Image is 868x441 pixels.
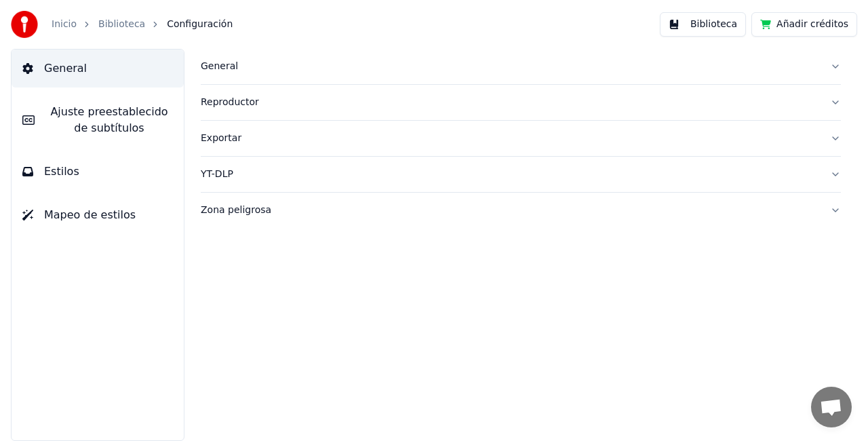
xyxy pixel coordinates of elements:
[201,49,841,84] button: General
[44,60,87,77] span: General
[811,387,852,427] div: Chat abierto
[12,196,184,234] button: Mapeo de estilos
[52,18,77,31] a: Inicio
[44,207,136,223] span: Mapeo de estilos
[201,132,819,145] div: Exportar
[12,93,184,147] button: Ajuste preestablecido de subtítulos
[201,85,841,120] button: Reproductor
[201,157,841,192] button: YT-DLP
[201,193,841,228] button: Zona peligrosa
[45,104,173,136] span: Ajuste preestablecido de subtítulos
[201,204,819,217] div: Zona peligrosa
[751,12,857,37] button: Añadir créditos
[660,12,746,37] button: Biblioteca
[12,50,184,88] button: General
[44,164,79,180] span: Estilos
[98,18,145,31] a: Biblioteca
[167,18,233,31] span: Configuración
[201,60,819,73] div: General
[201,168,819,181] div: YT-DLP
[201,96,819,109] div: Reproductor
[12,153,184,191] button: Estilos
[201,121,841,156] button: Exportar
[52,18,233,31] nav: breadcrumb
[11,11,38,38] img: youka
